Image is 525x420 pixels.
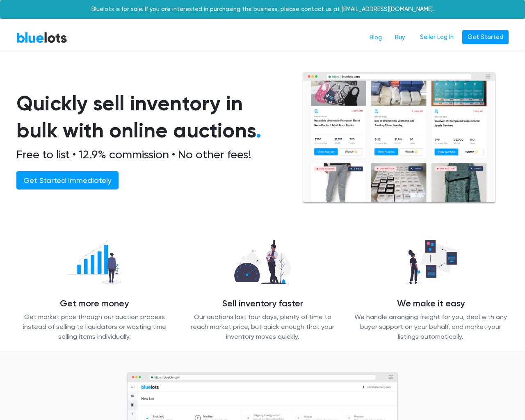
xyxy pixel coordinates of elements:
[228,235,298,289] img: sell_faster-bd2504629311caa3513348c509a54ef7601065d855a39eafb26c6393f8aa8a46.png
[61,235,128,289] img: recover_more-49f15717009a7689fa30a53869d6e2571c06f7df1acb54a68b0676dd95821868.png
[16,299,172,309] h4: Get more money
[16,90,282,144] h1: Quickly sell inventory in bulk with online auctions
[398,235,463,289] img: we_manage-77d26b14627abc54d025a00e9d5ddefd645ea4957b3cc0d2b85b0966dac19dae.png
[353,312,509,342] p: We handle arranging freight for you, deal with any buyer support on your behalf, and market your ...
[353,299,509,309] h4: We make it easy
[16,148,282,162] h2: Free to list • 12.9% commission • No other fees!
[16,312,172,342] p: Get market price through our auction process instead of selling to liquidators or wasting time se...
[256,118,261,143] span: .
[302,72,496,204] img: browserlots-effe8949e13f0ae0d7b59c7c387d2f9fb811154c3999f57e71a08a1b8b46c466.png
[16,171,119,189] a: Get Started Immediately
[185,312,340,342] p: Our auctions last four days, plenty of time to reach market price, but quick enough that your inv...
[462,30,509,45] a: Get Started
[185,299,340,309] h4: Sell inventory faster
[388,30,411,46] a: Buy
[16,32,67,43] a: BlueLots
[415,30,459,45] a: Seller Log In
[363,30,388,46] a: Blog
